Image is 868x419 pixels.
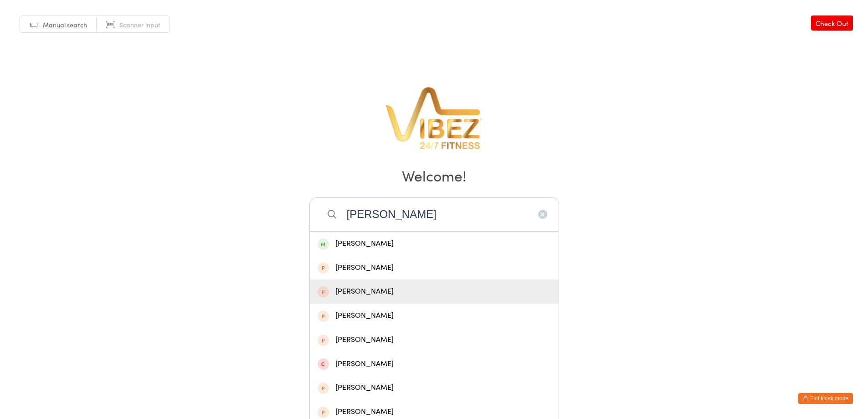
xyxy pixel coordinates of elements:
input: Search [309,197,559,231]
span: Scanner input [119,20,160,29]
button: Exit kiosk mode [798,393,853,404]
div: [PERSON_NAME] [318,334,551,346]
h2: Welcome! [9,165,859,186]
div: [PERSON_NAME] [318,406,551,418]
div: [PERSON_NAME] [318,262,551,274]
div: [PERSON_NAME] [318,382,551,394]
div: [PERSON_NAME] [318,238,551,250]
img: VibeZ 24/7 Fitness [383,84,486,152]
div: [PERSON_NAME] [318,358,551,370]
div: [PERSON_NAME] [318,285,551,298]
a: Check Out [811,16,853,31]
div: [PERSON_NAME] [318,310,551,322]
span: Manual search [43,20,87,29]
